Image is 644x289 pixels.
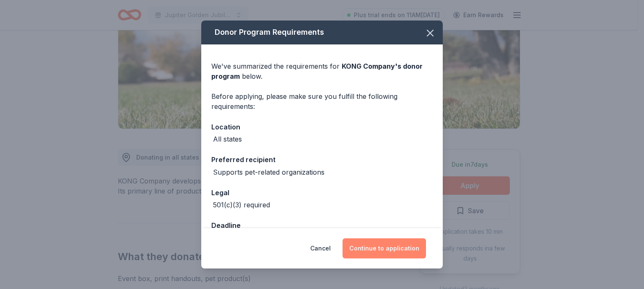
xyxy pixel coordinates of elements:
button: Continue to application [343,238,426,258]
div: Supports pet-related organizations [213,167,325,177]
div: Location [211,121,433,132]
div: Deadline [211,220,433,231]
button: Cancel [310,238,331,258]
div: Preferred recipient [211,154,433,165]
div: 501(c)(3) required [213,200,270,210]
div: We've summarized the requirements for below. [211,61,433,81]
div: Legal [211,187,433,198]
div: Before applying, please make sure you fulfill the following requirements: [211,91,433,111]
div: Donor Program Requirements [201,21,443,44]
div: All states [213,134,242,144]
